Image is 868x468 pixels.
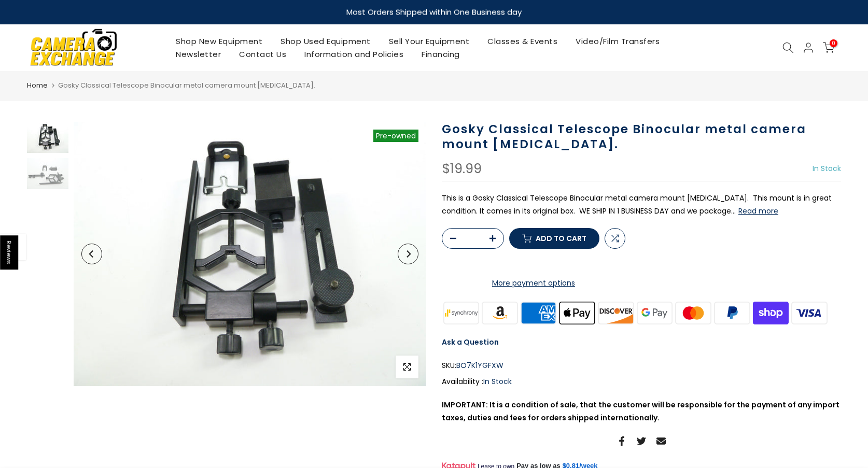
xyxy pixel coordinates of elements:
[380,35,479,48] a: Sell Your Equipment
[442,359,841,372] div: SKU:
[413,48,469,61] a: Financing
[456,359,503,372] span: BO7K1YGFXW
[751,300,790,325] img: shopify pay
[567,35,669,48] a: Video/Film Transfers
[58,80,315,90] span: Gosky Classical Telescope Binocular metal camera mount [MEDICAL_DATA].
[230,48,296,61] a: Contact Us
[637,435,646,447] a: Share on Twitter
[27,80,48,91] a: Home
[398,244,418,264] button: Next
[483,376,512,387] span: In Stock
[442,375,841,388] div: Availability :
[674,300,713,325] img: master
[272,35,380,48] a: Shop Used Equipment
[296,48,413,61] a: Information and Policies
[167,48,230,61] a: Newsletter
[519,300,558,325] img: american express
[536,235,586,242] span: Add to cart
[442,122,841,152] h1: Gosky Classical Telescope Binocular metal camera mount [MEDICAL_DATA].
[509,228,599,249] button: Add to cart
[442,337,499,347] a: Ask a Question
[790,300,829,325] img: visa
[167,35,272,48] a: Shop New Equipment
[442,300,481,325] img: synchrony
[442,162,482,176] div: $19.99
[823,42,834,53] a: 0
[713,300,752,325] img: paypal
[738,206,778,216] button: Read more
[479,35,567,48] a: Classes & Events
[27,122,68,153] img: Gosky Classical Telescope Binocular metal camera mount stent. Telescopes and Accessories Gosky BO...
[346,7,522,18] strong: Most Orders Shipped within One Business day
[27,158,68,189] img: Gosky Classical Telescope Binocular metal camera mount stent. Telescopes and Accessories Gosky BO...
[635,300,674,325] img: google pay
[442,400,839,423] strong: IMPORTANT: It is a condition of sale, that the customer will be responsible for the payment of an...
[442,192,841,218] p: This is a Gosky Classical Telescope Binocular metal camera mount [MEDICAL_DATA]. This mount is in...
[442,277,625,290] a: More payment options
[656,435,666,447] a: Share on Email
[830,39,837,47] span: 0
[597,300,636,325] img: discover
[81,244,102,264] button: Previous
[481,300,520,325] img: amazon payments
[558,300,597,325] img: apple pay
[617,435,626,447] a: Share on Facebook
[813,163,841,174] span: In Stock
[74,122,426,386] img: Gosky Classical Telescope Binocular metal camera mount stent. Telescopes and Accessories Gosky BO...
